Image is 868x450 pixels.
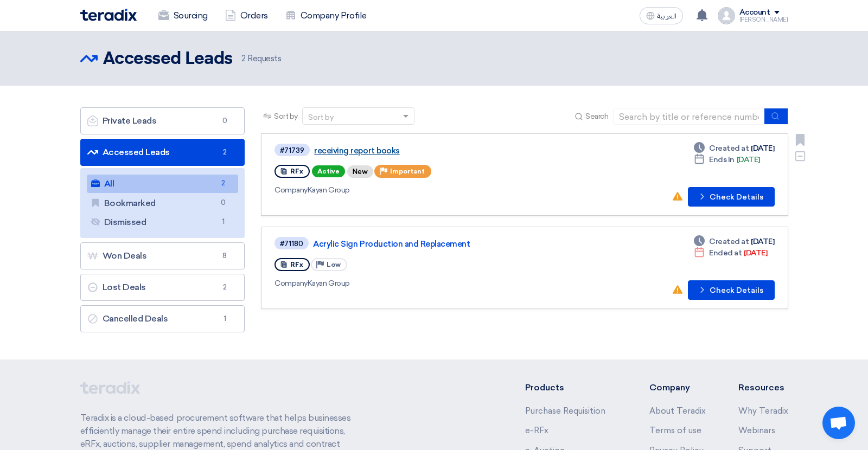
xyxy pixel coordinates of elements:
div: [DATE] [694,247,767,259]
div: Open chat [822,407,855,439]
button: Check Details [688,280,775,300]
a: Purchase Requisition [525,406,605,416]
div: #71739 [280,147,304,154]
a: Dismissed [87,213,239,232]
span: Company [275,185,308,195]
div: #71180 [280,240,303,247]
input: Search by title or reference number [613,108,765,125]
span: Company [275,279,308,288]
span: 0 [216,197,229,209]
button: العربية [640,7,683,24]
li: Products [525,381,617,394]
a: Private Leads0 [80,107,245,134]
a: e-RFx [525,426,548,435]
img: profile_test.png [718,7,735,24]
a: Webinars [738,426,775,435]
a: Company Profile [277,4,375,28]
a: Orders [216,4,277,28]
span: Ended at [709,247,742,259]
div: [PERSON_NAME] [739,17,788,23]
a: About Teradix [649,406,706,416]
div: Kayan Group [275,278,586,289]
a: Accessed Leads2 [80,139,245,166]
a: Lost Deals2 [80,274,245,301]
a: Bookmarked [87,194,239,213]
span: Active [312,165,345,177]
span: Requests [241,53,282,65]
span: 1 [218,313,231,324]
span: RFx [290,261,303,268]
span: العربية [657,12,676,20]
div: Sort by [308,112,334,123]
a: Sourcing [150,4,216,28]
div: Kayan Group [275,184,588,196]
li: Company [649,381,706,394]
span: 2 [218,147,231,158]
span: Low [327,261,341,268]
span: 2 [241,54,246,63]
span: Important [390,168,425,175]
h2: Accessed Leads [103,48,233,70]
div: [DATE] [694,236,774,247]
li: Resources [738,381,788,394]
span: Created at [709,236,749,247]
a: All [87,175,239,193]
span: Created at [709,143,749,154]
span: 2 [216,178,229,189]
span: 2 [218,282,231,293]
span: Ends In [709,154,735,165]
a: Acrylic Sign Production and Replacement [313,239,584,249]
a: Why Teradix [738,406,788,416]
img: Teradix logo [80,9,137,21]
span: 8 [218,250,231,261]
span: Sort by [274,111,298,122]
a: Cancelled Deals1 [80,305,245,332]
span: RFx [290,168,303,175]
span: Search [585,111,608,122]
a: Won Deals8 [80,242,245,269]
div: New [347,165,373,178]
a: receiving report books [314,146,585,156]
span: 0 [218,115,231,126]
div: [DATE] [694,154,760,165]
a: Terms of use [649,426,701,435]
button: Check Details [688,187,775,207]
div: Account [739,8,770,17]
span: 1 [216,216,229,228]
div: [DATE] [694,143,774,154]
